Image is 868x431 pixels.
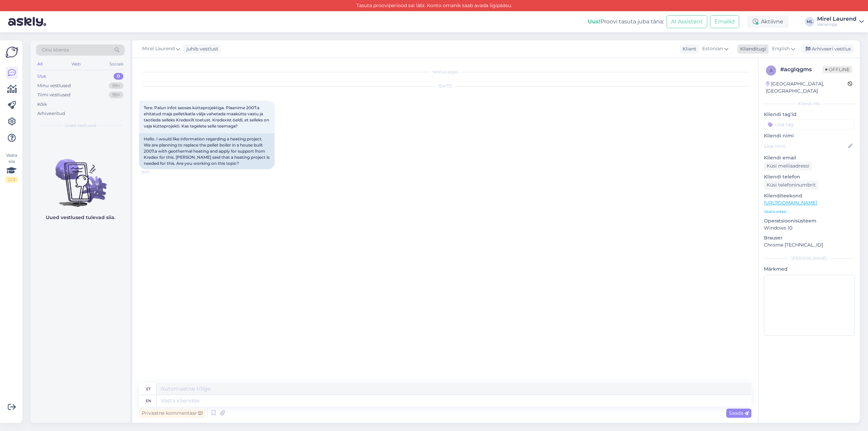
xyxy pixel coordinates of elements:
[747,16,789,28] div: Aktiivne
[37,110,65,117] div: Arhiveeritud
[817,22,856,27] div: Vanamaja
[144,105,270,129] span: Tere. Palun infot seoses kütteprojektiga. Plaanime 2007.a ehitatud maja pelletikatla välja vaheta...
[764,234,854,241] p: Brauser
[37,82,71,89] div: Minu vestlused
[46,214,115,221] p: Uued vestlused tulevad siia.
[764,132,854,139] p: Kliendi nimi
[680,45,696,53] div: Klient
[146,383,151,395] div: et
[139,409,205,418] div: Privaatne kommentaar
[667,15,707,28] button: AI Assistent
[37,101,47,108] div: Kõik
[780,65,823,74] div: # acglqgms
[764,241,854,249] p: Chrome [TECHNICAL_ID]
[142,45,175,53] span: Mirel Laurend
[764,266,854,273] p: Märkmed
[5,177,18,183] div: 2 / 3
[772,45,790,53] span: English
[764,154,854,161] p: Kliendi email
[764,119,854,130] input: Lisa tag
[729,410,749,416] span: Saada
[764,200,817,206] a: [URL][DOMAIN_NAME]
[817,16,856,22] div: Mirel Laurend
[184,45,218,53] div: juhib vestlust
[817,16,864,27] a: Mirel LaurendVanamaja
[5,46,18,59] img: Askly Logo
[109,92,123,98] div: 99+
[37,73,46,80] div: Uus
[764,142,847,150] input: Lisa nimi
[805,17,814,26] div: ML
[588,18,600,25] b: Uus!
[588,18,664,26] div: Proovi tasuta juba täna:
[65,122,96,129] span: Uued vestlused
[70,60,82,68] div: Web
[764,111,854,118] p: Kliendi tag'id
[5,152,18,183] div: Vaata siia
[702,45,723,53] span: Estonian
[31,147,130,208] img: No chats
[766,80,848,95] div: [GEOGRAPHIC_DATA], [GEOGRAPHIC_DATA]
[823,66,852,73] span: Offline
[114,73,123,80] div: 0
[802,44,854,54] div: Arhiveeri vestlus
[770,68,773,73] span: a
[139,69,751,75] div: Vestlus algas
[764,224,854,232] p: Windows 10
[764,173,854,180] p: Kliendi telefon
[36,60,44,68] div: All
[42,46,69,54] span: Otsi kliente
[710,15,739,28] button: Emailid
[139,83,751,89] div: [DATE]
[764,255,854,261] div: [PERSON_NAME]
[764,209,854,215] p: Vaata edasi ...
[764,192,854,199] p: Klienditeekond
[764,101,854,107] div: Kliendi info
[139,133,275,169] div: Hello. I would like information regarding a heating project. We are planning to replace the pelle...
[108,60,125,68] div: Socials
[146,395,151,407] div: en
[764,180,818,190] div: Küsi telefoninumbrit
[737,45,766,53] div: Klienditugi
[109,82,123,89] div: 99+
[141,170,166,175] span: 13:47
[764,217,854,224] p: Operatsioonisüsteem
[37,92,71,98] div: Tiimi vestlused
[764,161,812,171] div: Küsi meiliaadressi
